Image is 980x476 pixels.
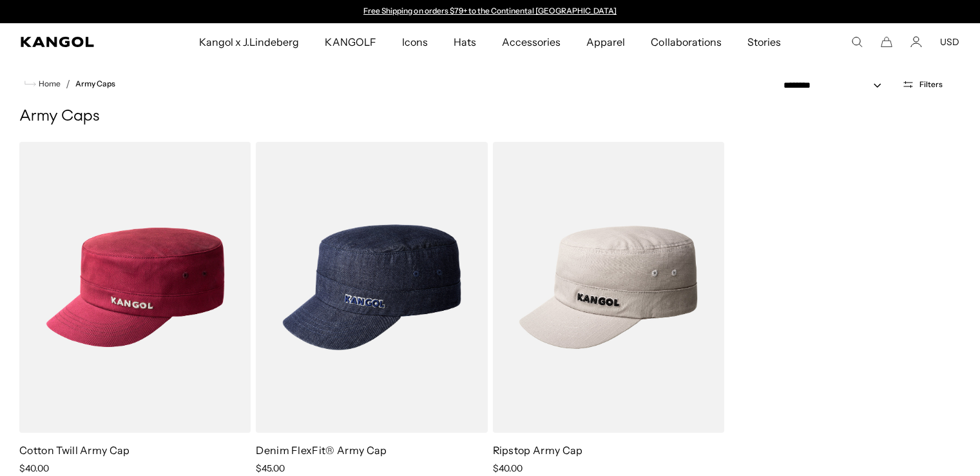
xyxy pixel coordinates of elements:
[747,23,781,61] span: Stories
[358,6,623,17] div: 1 of 2
[36,79,61,88] span: Home
[19,444,130,457] a: Cotton Twill Army Cap
[199,23,300,61] span: Kangol x J.Lindeberg
[363,6,617,15] a: Free Shipping on orders $79+ to the Continental [GEOGRAPHIC_DATA]
[186,23,312,61] a: Kangol x J.Lindeberg
[441,23,489,61] a: Hats
[638,23,734,61] a: Collaborations
[940,36,959,48] button: USD
[778,79,894,92] select: Sort by: Featured
[358,6,623,17] slideshow-component: Announcement bar
[325,23,376,61] span: KANGOLF
[919,80,943,89] span: Filters
[573,23,638,61] a: Apparel
[735,23,794,61] a: Stories
[21,37,131,47] a: Kangol
[24,78,61,90] a: Home
[402,23,428,61] span: Icons
[256,142,487,433] img: Denim FlexFit® Army Cap
[910,36,922,48] a: Account
[358,6,623,17] div: Announcement
[454,23,476,61] span: Hats
[851,36,863,48] summary: Search here
[586,23,625,61] span: Apparel
[256,462,285,474] span: $45.00
[19,462,49,474] span: $40.00
[502,23,561,61] span: Accessories
[881,36,892,48] button: Cart
[493,462,523,474] span: $40.00
[61,76,70,92] li: /
[493,142,724,433] img: Ripstop Army Cap
[256,444,387,457] a: Denim FlexFit® Army Cap
[19,142,251,433] img: Cotton Twill Army Cap
[894,79,950,90] button: Open filters
[19,107,961,126] h1: Army Caps
[75,79,115,88] a: Army Caps
[493,444,583,457] a: Ripstop Army Cap
[489,23,573,61] a: Accessories
[312,23,389,61] a: KANGOLF
[651,23,721,61] span: Collaborations
[389,23,441,61] a: Icons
